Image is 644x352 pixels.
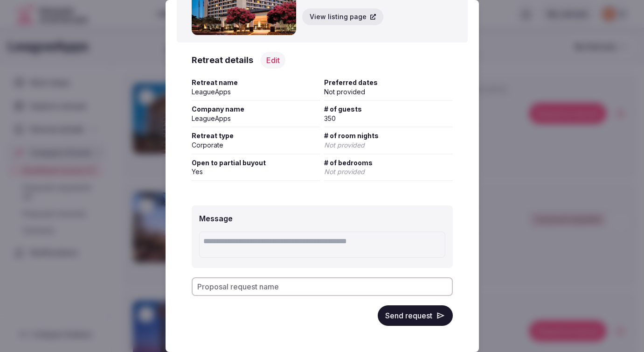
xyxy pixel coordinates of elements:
button: Edit [261,52,285,69]
span: Retreat name [192,78,320,87]
div: LeagueApps [192,87,320,97]
button: Send request [378,305,453,326]
label: Message [199,214,233,223]
span: # of guests [324,105,453,114]
div: Not provided [324,87,453,97]
span: # of room nights [324,131,453,141]
span: Company name [192,105,320,114]
span: Preferred dates [324,78,453,87]
span: Not provided [324,141,365,149]
div: LeagueApps [192,114,320,123]
button: View listing page [302,8,384,26]
span: Not provided [324,168,365,176]
a: View listing page [302,8,453,26]
span: Retreat type [192,131,320,141]
span: Open to partial buyout [192,158,320,168]
div: 350 [324,114,453,123]
span: # of bedrooms [324,158,453,168]
h3: Retreat details [192,54,253,66]
div: Corporate [192,141,320,150]
div: Yes [192,167,320,176]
